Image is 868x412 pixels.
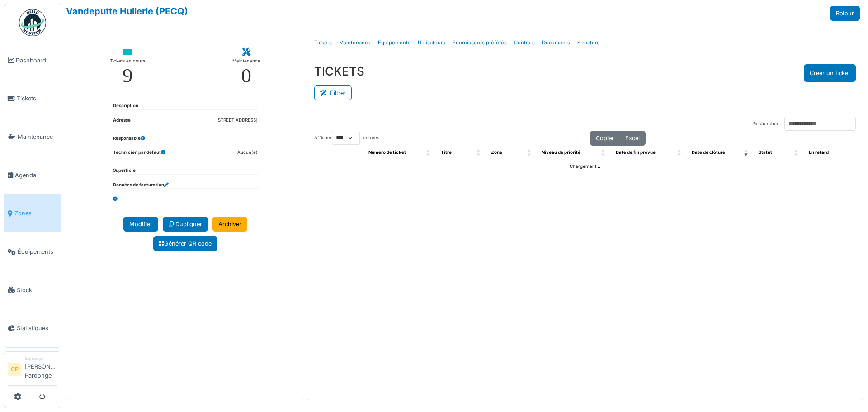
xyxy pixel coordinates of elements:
li: [PERSON_NAME] Pardonge [25,355,57,384]
div: Tickets en cours [110,57,145,66]
a: Tickets [311,32,335,53]
button: Copier [590,131,620,146]
span: Zone: Activate to sort [527,146,533,160]
a: Vandeputte Huilerie (PECQ) [66,6,188,17]
a: Fournisseurs préférés [449,32,510,53]
td: Chargement... [314,160,856,174]
span: Date de fin prévue: Activate to sort [677,146,683,160]
span: Date de fin prévue [616,150,656,155]
dd: Aucun(e) [237,149,258,156]
dt: Superficie [113,167,136,174]
select: Afficherentrées [332,131,360,145]
span: Statistiques [17,324,57,332]
span: Stock [17,286,57,294]
a: Stock [4,271,61,309]
a: Tickets en cours 9 [103,41,152,93]
a: Retour [830,6,860,21]
button: Excel [619,131,646,146]
span: Titre [441,150,452,155]
span: En retard [809,150,829,155]
a: Contrats [510,32,538,53]
span: Niveau de priorité [542,150,580,155]
div: 0 [241,66,252,86]
a: Agenda [4,156,61,194]
a: Équipements [374,32,414,53]
a: Maintenance [4,118,61,156]
button: Filtrer [314,85,352,100]
span: Maintenance [18,133,57,141]
span: Numéro de ticket: Activate to sort [426,146,432,160]
dt: Description [113,103,138,109]
span: Date de clôture: Activate to remove sorting [744,146,750,160]
a: Équipements [4,232,61,271]
li: CP [8,363,21,376]
img: Badge_color-CXgf-gQk.svg [19,9,46,36]
a: Maintenance 0 [225,41,268,93]
dt: Technicien par défaut [113,149,165,160]
a: Statistiques [4,309,61,347]
a: Tickets [4,80,61,118]
a: Modifier [123,217,158,232]
label: Afficher entrées [314,131,379,145]
dt: Données de facturation [113,182,169,189]
span: Niveau de priorité: Activate to sort [601,146,607,160]
span: Date de clôture [692,150,725,155]
div: Manager [25,355,57,362]
span: Numéro de ticket [368,150,406,155]
span: Tickets [17,94,57,103]
span: Agenda [15,171,57,180]
h3: TICKETS [314,64,364,78]
span: Dashboard [16,56,57,65]
span: Statut [759,150,772,155]
span: Copier [596,135,614,142]
a: Zones [4,194,61,233]
a: Structure [574,32,604,53]
a: Maintenance [335,32,374,53]
a: CP Manager[PERSON_NAME] Pardonge [8,355,57,386]
button: Créer un ticket [804,64,856,82]
span: Excel [625,135,640,142]
a: Utilisateurs [414,32,449,53]
dt: Adresse [113,117,131,128]
dd: [STREET_ADDRESS] [216,117,258,124]
span: Zones [14,209,57,218]
span: Équipements [18,247,57,256]
a: Générer QR code [153,236,217,251]
a: Dupliquer [163,217,208,232]
a: Dashboard [4,41,61,80]
a: Documents [538,32,574,53]
span: Titre: Activate to sort [476,146,482,160]
dt: Responsable [113,135,145,142]
span: Statut: Activate to sort [794,146,800,160]
div: 9 [123,66,133,86]
label: Rechercher : [753,121,781,128]
div: Maintenance [232,57,260,66]
span: Zone [491,150,502,155]
a: Archiver [212,217,247,232]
